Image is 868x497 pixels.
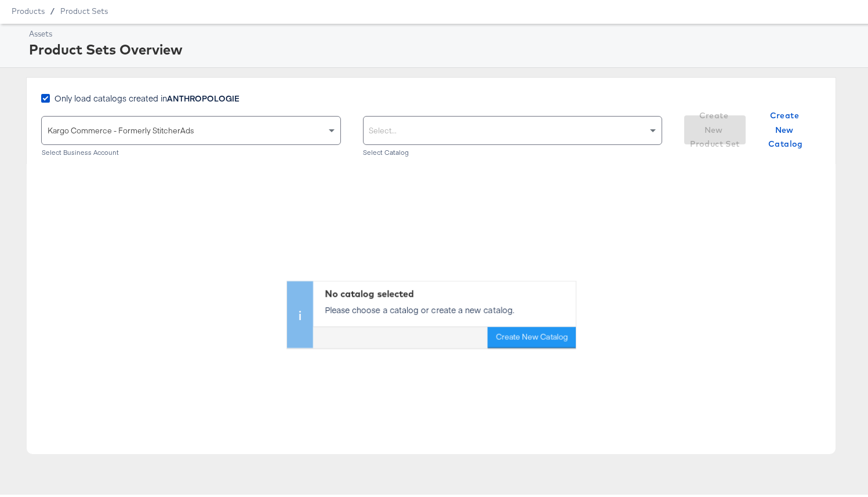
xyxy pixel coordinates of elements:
[41,146,341,154] div: Select Business Account
[48,123,194,133] span: Kargo Commerce - Formerly StitcherAds
[12,4,45,13] span: Products
[755,113,816,142] button: Create New Catalog
[167,90,239,101] strong: ANTHROPOLOGIE
[325,285,570,298] div: No catalog selected
[55,90,239,101] span: Only load catalogs created in
[364,114,662,142] div: Select...
[29,26,862,37] div: Assets
[45,4,60,13] span: /
[60,4,108,13] a: Product Sets
[488,325,576,346] button: Create New Catalog
[325,302,570,313] p: Please choose a catalog or create a new catalog.
[760,106,812,149] span: Create New Catalog
[29,37,862,57] div: Product Sets Overview
[363,146,663,154] div: Select Catalog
